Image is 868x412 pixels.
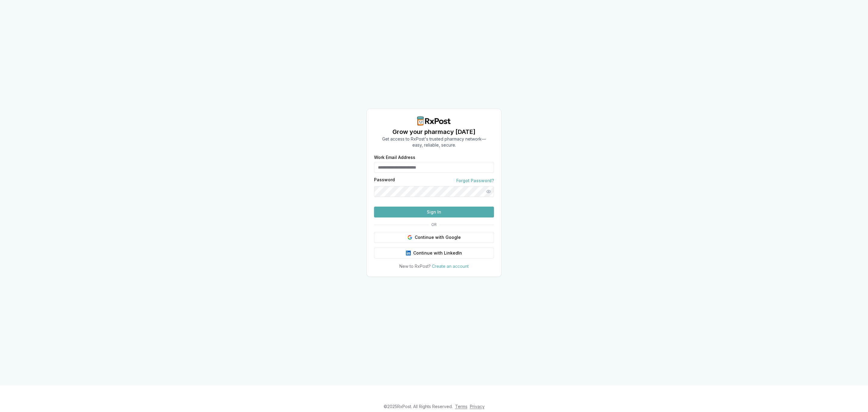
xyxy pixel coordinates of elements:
label: Work Email Address [374,155,494,160]
span: OR [429,222,439,227]
p: Get access to RxPost's trusted pharmacy network— easy, reliable, secure. [382,136,486,148]
h1: Grow your pharmacy [DATE] [382,128,486,136]
img: RxPost Logo [415,116,453,126]
button: Show password [483,186,494,197]
label: Password [374,178,395,184]
button: Sign In [374,207,494,217]
a: Forgot Password? [456,178,494,184]
a: Privacy [470,404,485,409]
img: LinkedIn [406,251,411,255]
button: Continue with Google [374,232,494,243]
button: Continue with LinkedIn [374,248,494,258]
a: Terms [455,404,467,409]
a: Create an account [432,264,469,269]
img: Google [407,235,412,240]
span: New to RxPost? [399,264,431,269]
